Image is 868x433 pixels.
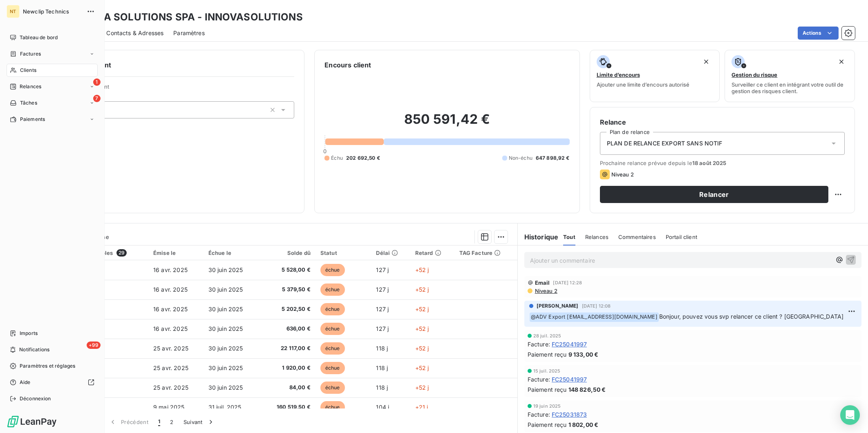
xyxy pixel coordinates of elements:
span: Relances [20,83,41,90]
button: Actions [798,27,839,40]
div: Open Intercom Messenger [840,405,860,425]
img: Logo LeanPay [7,415,57,428]
span: échue [320,264,345,276]
span: Niveau 2 [534,288,557,294]
span: 636,00 € [265,325,311,333]
span: +52 j [415,345,429,352]
span: échue [320,401,345,413]
button: Relancer [600,186,828,203]
div: Solde dû [265,250,311,256]
a: Imports [7,327,98,340]
span: Paiements [20,116,45,123]
button: Limite d’encoursAjouter une limite d’encours autorisé [590,50,720,102]
span: Notifications [19,346,49,353]
button: Précédent [104,413,153,431]
a: Paiements [7,113,98,126]
span: +21 j [415,404,428,411]
span: Paiement reçu [528,385,567,394]
span: Email [535,279,550,286]
span: Non-échu [509,154,532,162]
input: Ajouter une valeur [103,106,109,114]
span: 1 [93,78,101,86]
span: 30 juin 2025 [208,286,243,293]
span: Tableau de bord [20,34,58,41]
h6: Encours client [324,60,371,70]
span: Niveau 2 [611,171,634,178]
span: 31 juil. 2025 [208,404,242,411]
div: TAG Facture [459,250,512,256]
span: 127 j [376,325,389,332]
span: +52 j [415,266,429,273]
span: Déconnexion [20,395,51,402]
span: Paramètres [173,29,205,37]
div: NT [7,5,20,18]
span: 7 [93,95,101,102]
h2: 850 591,42 € [324,111,569,136]
span: 202 692,50 € [346,154,380,162]
div: Retard [415,250,450,256]
button: Gestion du risqueSurveiller ce client en intégrant votre outil de gestion des risques client. [725,50,855,102]
div: Émise le [153,250,199,256]
span: Factures [20,50,41,58]
span: 19 juin 2025 [533,404,561,408]
span: 18 août 2025 [692,160,727,166]
a: 1Relances [7,80,98,93]
span: 148 826,50 € [568,385,606,394]
span: 160 519,50 € [265,403,311,411]
span: 118 j [376,345,388,352]
span: 127 j [376,306,389,312]
span: 5 202,50 € [265,305,311,313]
span: 30 juin 2025 [208,306,243,312]
span: FC25041997 [552,340,587,348]
span: 647 898,92 € [536,154,570,162]
span: échue [320,382,345,394]
span: Échu [331,154,343,162]
span: Aide [20,379,31,386]
span: +52 j [415,325,429,332]
span: Gestion du risque [732,71,777,78]
span: 1 920,00 € [265,364,311,372]
span: 30 juin 2025 [208,384,243,391]
span: Surveiller ce client en intégrant votre outil de gestion des risques client. [732,81,848,94]
button: Suivant [179,413,220,431]
span: Tout [563,234,575,240]
span: 30 juin 2025 [208,325,243,332]
span: Commentaires [618,234,656,240]
a: Aide [7,376,98,389]
span: 104 j [376,404,389,411]
span: Bonjour, pouvez vous svp relancer ce client ? [GEOGRAPHIC_DATA] [659,313,843,320]
span: 22 117,00 € [265,344,311,353]
span: [DATE] 12:08 [582,304,611,308]
button: 2 [165,413,178,431]
span: 9 mai 2025 [153,404,185,411]
a: Clients [7,64,98,77]
a: 7Tâches [7,96,98,109]
span: [PERSON_NAME] [537,302,579,310]
span: 5 379,50 € [265,286,311,294]
span: FC25031873 [552,410,587,419]
span: FC25041997 [552,375,587,384]
span: Limite d’encours [597,71,640,78]
span: échue [320,362,345,374]
span: 118 j [376,364,388,371]
h6: Relance [600,117,845,127]
span: [DATE] 12:28 [553,280,582,285]
span: 84,00 € [265,384,311,392]
span: +52 j [415,306,429,312]
h3: INNOVA SOLUTIONS SPA - INNOVASOLUTIONS [72,10,303,25]
a: Factures [7,47,98,60]
span: échue [320,303,345,315]
button: 1 [153,413,165,431]
span: Prochaine relance prévue depuis le [600,160,845,166]
span: 16 avr. 2025 [153,325,188,332]
span: Facture : [528,375,550,384]
span: Tâches [20,99,37,107]
span: +52 j [415,364,429,371]
span: Contacts & Adresses [106,29,163,37]
span: échue [320,342,345,355]
span: +52 j [415,384,429,391]
a: Tableau de bord [7,31,98,44]
span: Facture : [528,410,550,419]
h6: Informations client [49,60,294,70]
span: Ajouter une limite d’encours autorisé [597,81,689,88]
